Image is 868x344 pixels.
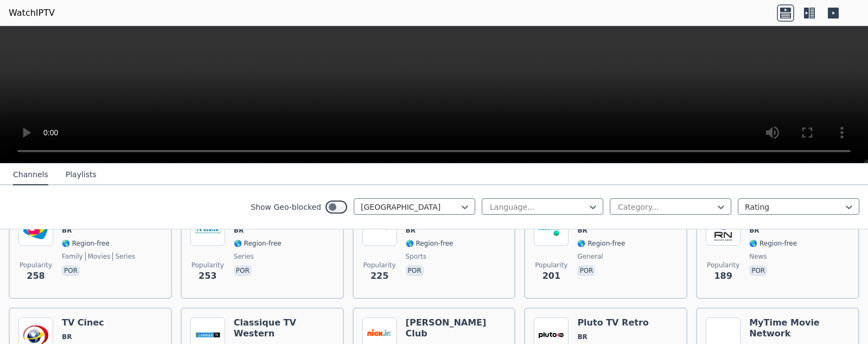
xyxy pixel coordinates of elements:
[85,252,111,261] span: movies
[406,317,506,339] h6: [PERSON_NAME] Club
[234,226,244,235] span: BR
[406,252,426,261] span: sports
[749,252,767,261] span: news
[535,261,567,270] span: Popularity
[62,265,80,276] p: por
[234,317,334,339] h6: Classique TV Western
[749,239,797,248] span: 🌎 Region-free
[234,239,282,248] span: 🌎 Region-free
[371,270,388,283] span: 225
[714,270,732,283] span: 189
[577,265,595,276] p: por
[577,239,625,248] span: 🌎 Region-free
[192,261,224,270] span: Popularity
[13,165,48,185] button: Channels
[251,202,321,212] label: Show Geo-blocked
[577,333,587,341] span: BR
[749,226,759,235] span: BR
[62,226,72,235] span: BR
[62,317,110,328] h6: TV Cinec
[406,265,424,276] p: por
[62,333,72,341] span: BR
[577,226,587,235] span: BR
[577,252,603,261] span: general
[542,270,560,283] span: 201
[9,7,55,20] a: WatchIPTV
[363,261,396,270] span: Popularity
[199,270,216,283] span: 253
[577,317,648,328] h6: Pluto TV Retro
[749,317,850,339] h6: MyTime Movie Network
[66,165,97,185] button: Playlists
[20,261,52,270] span: Popularity
[62,239,110,248] span: 🌎 Region-free
[234,252,254,261] span: series
[749,265,767,276] p: por
[707,261,739,270] span: Popularity
[406,226,416,235] span: BR
[234,265,252,276] p: por
[406,239,454,248] span: 🌎 Region-free
[112,252,135,261] span: series
[62,252,83,261] span: family
[27,270,44,283] span: 258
